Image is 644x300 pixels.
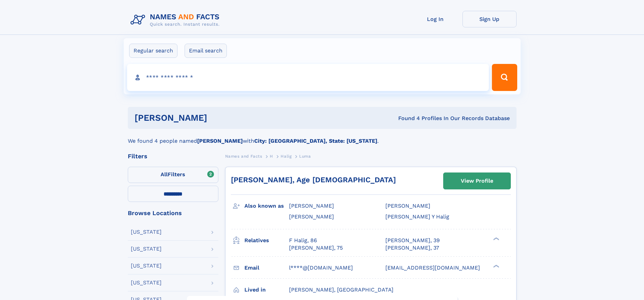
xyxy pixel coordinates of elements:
a: Names and Facts [225,152,262,160]
a: View Profile [444,173,510,189]
input: search input [127,64,489,91]
b: [PERSON_NAME] [197,138,243,144]
a: F Halig, 86 [289,237,317,244]
span: Halig [281,154,291,159]
div: View Profile [461,173,493,189]
div: [US_STATE] [131,229,162,235]
a: [PERSON_NAME], Age [DEMOGRAPHIC_DATA] [231,176,396,184]
span: [PERSON_NAME] [289,213,334,220]
div: [US_STATE] [131,246,162,252]
span: Luma [299,154,311,159]
h3: Relatives [244,235,289,246]
label: Email search [185,44,227,58]
a: [PERSON_NAME], 39 [385,237,440,244]
span: [PERSON_NAME] [385,203,430,209]
span: [EMAIL_ADDRESS][DOMAIN_NAME] [385,264,480,271]
a: Log In [408,11,462,27]
div: ❯ [492,264,500,268]
a: H [270,152,273,160]
a: [PERSON_NAME], 37 [385,244,439,252]
div: ❯ [492,236,500,241]
div: [US_STATE] [131,263,162,269]
span: All [161,171,168,178]
b: City: [GEOGRAPHIC_DATA], State: [US_STATE] [254,138,377,144]
label: Regular search [129,44,177,58]
h3: Also known as [244,200,289,212]
span: [PERSON_NAME], [GEOGRAPHIC_DATA] [289,286,393,293]
a: Halig [281,152,291,160]
button: Search Button [492,64,517,91]
div: [US_STATE] [131,280,162,285]
a: Sign Up [462,11,517,27]
a: [PERSON_NAME], 75 [289,244,343,252]
label: Filters [128,167,218,183]
div: We found 4 people named with . [128,129,517,145]
img: Logo Names and Facts [128,11,225,29]
h3: Email [244,262,289,274]
h3: Lived in [244,284,289,296]
span: H [270,154,273,159]
div: Browse Locations [128,210,218,216]
div: Filters [128,153,218,159]
h1: [PERSON_NAME] [135,114,303,122]
div: Found 4 Profiles In Our Records Database [303,115,510,122]
span: [PERSON_NAME] [289,203,334,209]
span: [PERSON_NAME] Y Halig [385,213,449,220]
